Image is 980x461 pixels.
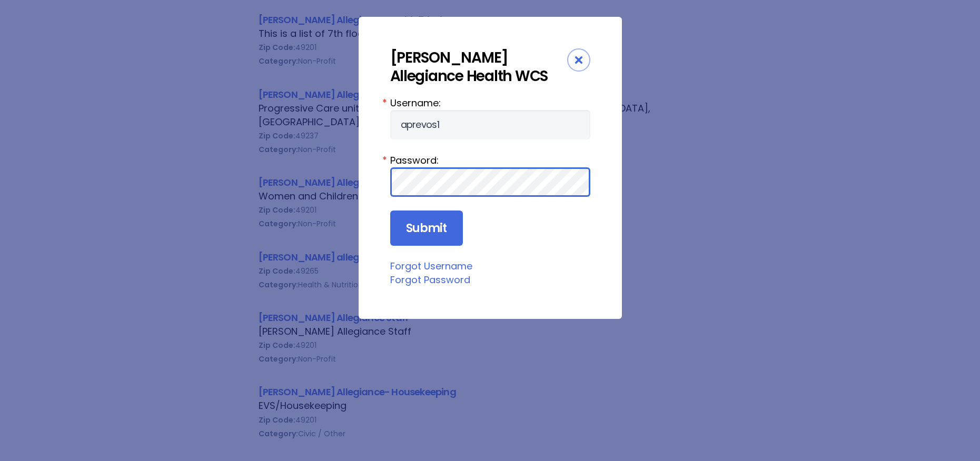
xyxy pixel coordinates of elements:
div: Close [567,48,590,72]
label: Password: [390,153,590,167]
label: Username: [390,96,590,110]
input: Submit [390,211,463,246]
div: [PERSON_NAME] Allegiance Health WCS [390,48,567,85]
a: Forgot Password [390,273,470,286]
a: Forgot Username [390,259,472,273]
